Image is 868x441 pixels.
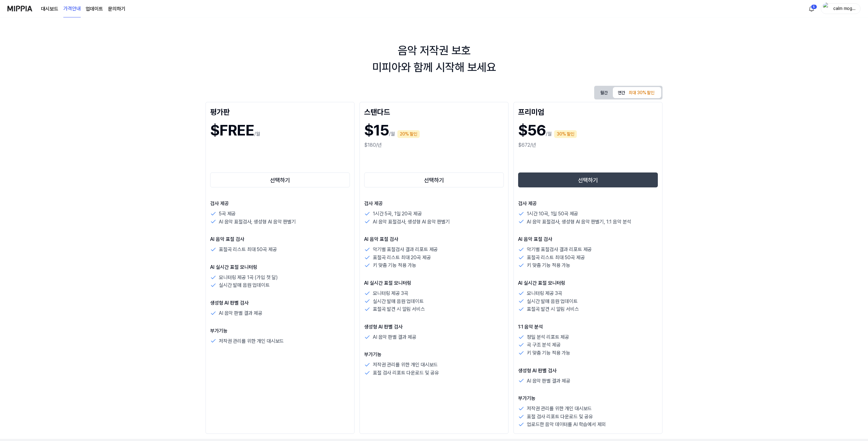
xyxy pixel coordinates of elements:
p: 업로드한 음악 데이터를 AI 학습에서 제외 [527,420,606,429]
p: 생성형 AI 판별 검사 [364,323,504,331]
p: 악기별 표절검사 결과 리포트 제공 [527,246,592,254]
div: 최대 30% 할인 [627,88,656,98]
a: 문의하기 [108,5,125,13]
p: 키 맞춤 기능 적용 가능 [373,261,416,269]
p: 1:1 음악 분석 [518,323,658,331]
a: 가격안내 [63,0,81,17]
a: 업데이트 [86,5,103,13]
p: 실시간 발매 음원 업데이트 [527,297,578,305]
p: 표절곡 리스트 최대 50곡 제공 [527,254,585,262]
button: 연간 [613,87,661,98]
p: 저작권 관리를 위한 개인 대시보드 [373,361,438,369]
p: 모니터링 제공 3곡 [373,289,408,297]
p: 실시간 발매 음원 업데이트 [373,297,424,305]
p: 검사 제공 [364,200,504,207]
p: AI 음악 판별 결과 제공 [527,377,570,385]
p: 실시간 발매 음원 업데이트 [219,281,270,289]
div: 평가판 [210,107,350,117]
div: 20% 할인 [397,130,420,138]
button: 선택하기 [364,172,504,187]
p: 생성형 AI 판별 검사 [210,299,350,307]
button: 월간 [595,87,613,99]
p: 모니터링 제공 1곡 (가입 첫 달) [219,273,278,282]
p: 검사 제공 [210,200,350,207]
p: 곡 구조 분석 제공 [527,341,560,349]
div: calm moguls [832,5,857,12]
p: 저작권 관리를 위한 개인 대시보드 [219,337,284,345]
p: AI 실시간 표절 모니터링 [210,264,350,271]
a: 선택하기 [210,171,350,189]
p: AI 음악 표절 검사 [210,236,350,243]
p: 부가기능 [210,327,350,335]
p: 5곡 제공 [219,210,236,218]
p: 1시간 10곡, 1일 50곡 제공 [527,210,578,218]
p: AI 음악 표절 검사 [518,236,658,243]
p: 표절 검사 리포트 다운로드 및 공유 [527,413,593,421]
div: 5 [811,4,817,9]
a: 선택하기 [518,171,658,189]
p: /월 [389,130,395,138]
div: $180/년 [364,141,504,149]
a: 선택하기 [364,171,504,189]
p: 모니터링 제공 3곡 [527,289,562,297]
div: $672/년 [518,141,658,149]
p: /월 [546,130,552,138]
div: 30% 할인 [554,130,577,138]
h1: $15 [364,119,389,141]
button: 알림5 [807,4,816,14]
p: 표절곡 리스트 최대 20곡 제공 [373,254,431,262]
h1: $FREE [210,119,254,141]
p: AI 실시간 표절 모니터링 [518,279,658,287]
h1: $56 [518,119,546,141]
div: 스탠다드 [364,107,504,117]
p: 표절곡 발견 시 알림 서비스 [373,305,425,313]
div: 프리미엄 [518,107,658,117]
p: AI 음악 표절 검사 [364,236,504,243]
p: AI 음악 판별 결과 제공 [373,333,416,341]
p: AI 음악 표절검사, 생성형 AI 음악 판별기, 1:1 음악 분석 [527,218,631,226]
p: 생성형 AI 판별 검사 [518,367,658,374]
a: 대시보드 [41,5,58,13]
p: 부가기능 [364,351,504,358]
p: AI 음악 판별 결과 제공 [219,309,262,317]
p: /월 [254,130,260,138]
p: AI 실시간 표절 모니터링 [364,279,504,287]
p: 표절 검사 리포트 다운로드 및 공유 [373,369,439,377]
button: 선택하기 [210,172,350,187]
p: AI 음악 표절검사, 생성형 AI 음악 판별기 [373,218,450,226]
button: 선택하기 [518,172,658,187]
p: 표절곡 리스트 최대 50곡 제공 [219,246,277,254]
p: 키 맞춤 기능 적용 가능 [527,261,570,269]
p: 검사 제공 [518,200,658,207]
p: 악기별 표절검사 결과 리포트 제공 [373,246,438,254]
p: AI 음악 표절검사, 생성형 AI 음악 판별기 [219,218,296,226]
button: profilecalm moguls [821,3,861,14]
p: 정밀 분석 리포트 제공 [527,333,569,341]
p: 키 맞춤 기능 적용 가능 [527,349,570,357]
p: 부가기능 [518,395,658,402]
p: 저작권 관리를 위한 개인 대시보드 [527,405,592,413]
img: 알림 [808,5,815,12]
p: 표절곡 발견 시 알림 서비스 [527,305,579,313]
img: profile [823,2,830,15]
p: 1시간 5곡, 1일 20곡 제공 [373,210,422,218]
